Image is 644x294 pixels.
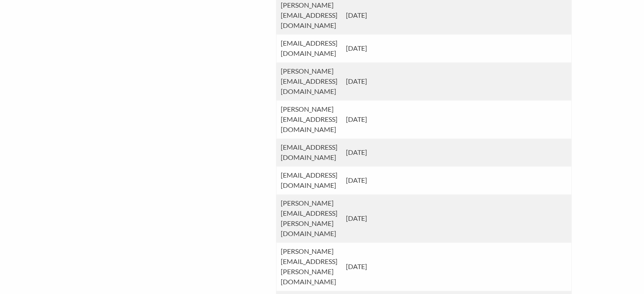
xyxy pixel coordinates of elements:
[342,139,572,167] td: [DATE]
[342,243,572,291] td: [DATE]
[276,63,342,101] td: [PERSON_NAME][EMAIL_ADDRESS][DOMAIN_NAME]
[276,195,342,243] td: [PERSON_NAME][EMAIL_ADDRESS][PERSON_NAME][DOMAIN_NAME]
[276,167,342,195] td: [EMAIL_ADDRESS][DOMAIN_NAME]
[342,101,572,139] td: [DATE]
[342,63,572,101] td: [DATE]
[276,35,342,63] td: [EMAIL_ADDRESS][DOMAIN_NAME]
[276,139,342,167] td: [EMAIL_ADDRESS][DOMAIN_NAME]
[342,167,572,195] td: [DATE]
[342,195,572,243] td: [DATE]
[276,101,342,139] td: [PERSON_NAME][EMAIL_ADDRESS][DOMAIN_NAME]
[276,243,342,291] td: [PERSON_NAME][EMAIL_ADDRESS][PERSON_NAME][DOMAIN_NAME]
[342,35,572,63] td: [DATE]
